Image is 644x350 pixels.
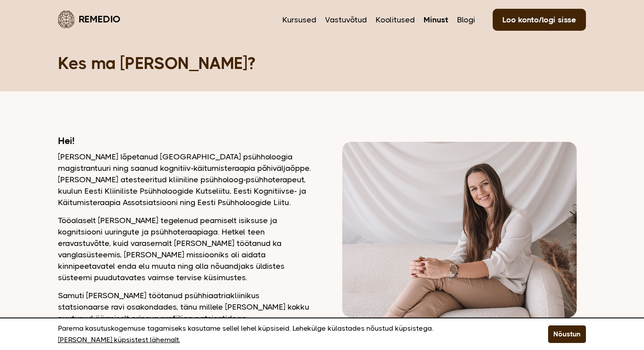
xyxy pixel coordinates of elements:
[325,14,367,25] a: Vastuvõtud
[493,9,586,31] a: Loo konto/logi sisse
[58,135,311,147] h2: Hei!
[58,334,180,346] a: [PERSON_NAME] küpsistest lähemalt.
[58,151,311,208] p: [PERSON_NAME] lõpetanud [GEOGRAPHIC_DATA] psühholoogia magistrantuuri ning saanud kognitiiv-käitu...
[58,11,74,28] img: Remedio logo
[58,9,121,29] a: Remedio
[342,142,577,318] img: Dagmar vaatamas kaamerasse
[58,53,586,74] h1: Kes ma [PERSON_NAME]?
[376,14,415,25] a: Koolitused
[58,323,526,346] p: Parema kasutuskogemuse tagamiseks kasutame sellel lehel küpsiseid. Lehekülge külastades nõustud k...
[58,290,311,324] p: Samuti [PERSON_NAME] töötanud psühhiaatriakliinikus statsionaarse ravi osakondades, tänu millele ...
[282,14,316,25] a: Kursused
[457,14,475,25] a: Blogi
[548,325,586,343] button: Nõustun
[58,215,311,283] p: Tööalaselt [PERSON_NAME] tegelenud peamiselt isiksuse ja kognitsiooni uuringute ja psühhoteraapia...
[424,14,448,25] a: Minust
